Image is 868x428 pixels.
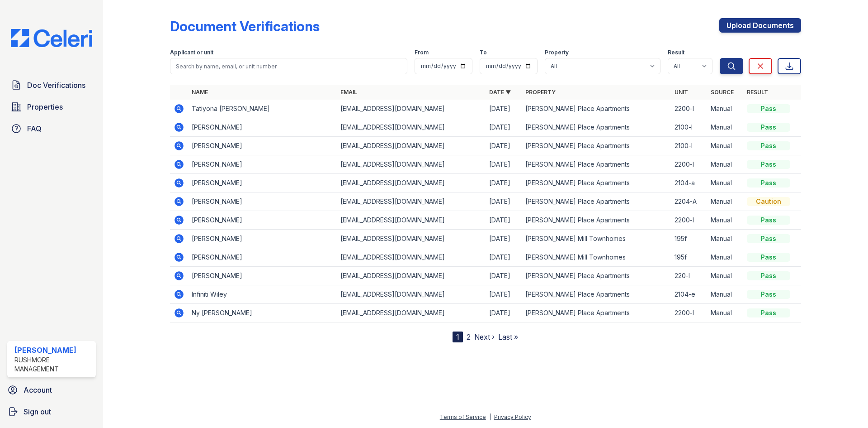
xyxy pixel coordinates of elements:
[747,197,790,206] div: Caution
[747,290,790,299] div: Pass
[27,80,85,91] span: Doc Verifications
[337,304,486,322] td: [EMAIL_ADDRESS][DOMAIN_NAME]
[522,285,670,304] td: [PERSON_NAME] Place Apartments
[7,98,96,116] a: Properties
[340,89,357,96] a: Email
[671,174,707,192] td: 2104-a
[415,49,429,56] label: From
[188,267,337,285] td: [PERSON_NAME]
[711,89,734,96] a: Source
[486,267,522,285] td: [DATE]
[707,100,743,118] td: Manual
[522,248,670,267] td: [PERSON_NAME] Mill Townhomes
[27,123,42,134] span: FAQ
[27,101,63,112] span: Properties
[486,118,522,137] td: [DATE]
[337,174,486,192] td: [EMAIL_ADDRESS][DOMAIN_NAME]
[453,332,463,342] div: 1
[707,155,743,174] td: Manual
[707,285,743,304] td: Manual
[489,414,491,420] div: |
[675,89,688,96] a: Unit
[337,137,486,155] td: [EMAIL_ADDRESS][DOMAIN_NAME]
[747,253,790,262] div: Pass
[522,137,670,155] td: [PERSON_NAME] Place Apartments
[337,267,486,285] td: [EMAIL_ADDRESS][DOMAIN_NAME]
[671,192,707,211] td: 2204-A
[671,118,707,137] td: 2100-l
[170,18,320,34] div: Document Verifications
[170,49,213,56] label: Applicant or unit
[522,192,670,211] td: [PERSON_NAME] Place Apartments
[188,100,337,118] td: Tatiyona [PERSON_NAME]
[440,414,486,420] a: Terms of Service
[14,356,92,374] div: Rushmore Management
[671,211,707,230] td: 2200-l
[486,100,522,118] td: [DATE]
[188,285,337,304] td: Infiniti Wiley
[170,58,407,74] input: Search by name, email, or unit number
[14,345,92,356] div: [PERSON_NAME]
[486,248,522,267] td: [DATE]
[188,192,337,211] td: [PERSON_NAME]
[671,155,707,174] td: 2200-l
[188,118,337,137] td: [PERSON_NAME]
[671,137,707,155] td: 2100-l
[522,100,670,118] td: [PERSON_NAME] Place Apartments
[337,100,486,118] td: [EMAIL_ADDRESS][DOMAIN_NAME]
[489,89,511,96] a: Date ▼
[522,155,670,174] td: [PERSON_NAME] Place Apartments
[188,174,337,192] td: [PERSON_NAME]
[671,230,707,248] td: 195f
[337,248,486,267] td: [EMAIL_ADDRESS][DOMAIN_NAME]
[522,304,670,322] td: [PERSON_NAME] Place Apartments
[467,332,471,341] a: 2
[486,155,522,174] td: [DATE]
[486,137,522,155] td: [DATE]
[719,18,801,33] a: Upload Documents
[188,137,337,155] td: [PERSON_NAME]
[747,104,790,113] div: Pass
[545,49,569,56] label: Property
[486,174,522,192] td: [DATE]
[337,230,486,248] td: [EMAIL_ADDRESS][DOMAIN_NAME]
[707,118,743,137] td: Manual
[747,123,790,132] div: Pass
[671,100,707,118] td: 2200-l
[24,385,52,395] span: Account
[188,211,337,230] td: [PERSON_NAME]
[486,211,522,230] td: [DATE]
[522,174,670,192] td: [PERSON_NAME] Place Apartments
[337,285,486,304] td: [EMAIL_ADDRESS][DOMAIN_NAME]
[188,155,337,174] td: [PERSON_NAME]
[671,248,707,267] td: 195f
[337,211,486,230] td: [EMAIL_ADDRESS][DOMAIN_NAME]
[337,155,486,174] td: [EMAIL_ADDRESS][DOMAIN_NAME]
[188,248,337,267] td: [PERSON_NAME]
[522,267,670,285] td: [PERSON_NAME] Place Apartments
[498,332,518,341] a: Last »
[474,332,495,341] a: Next ›
[747,234,790,243] div: Pass
[747,89,768,96] a: Result
[7,76,96,94] a: Doc Verifications
[707,304,743,322] td: Manual
[188,230,337,248] td: [PERSON_NAME]
[707,137,743,155] td: Manual
[486,192,522,211] td: [DATE]
[192,89,208,96] a: Name
[494,414,531,420] a: Privacy Policy
[24,406,51,417] span: Sign out
[671,267,707,285] td: 220-l
[4,381,99,399] a: Account
[747,178,790,188] div: Pass
[4,403,99,421] a: Sign out
[7,120,96,138] a: FAQ
[486,285,522,304] td: [DATE]
[707,230,743,248] td: Manual
[525,89,556,96] a: Property
[747,160,790,169] div: Pass
[522,118,670,137] td: [PERSON_NAME] Place Apartments
[480,49,487,56] label: To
